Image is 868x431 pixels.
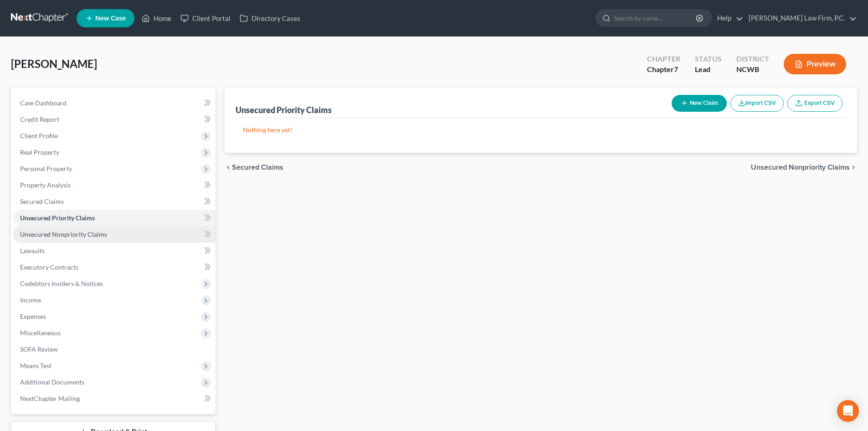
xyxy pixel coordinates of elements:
span: Real Property [20,148,59,156]
div: Lead [695,64,722,75]
div: Chapter [647,64,680,75]
a: [PERSON_NAME] Law Firm, P.C. [744,10,857,26]
button: Unsecured Nonpriority Claims chevron_right [751,164,857,171]
span: Secured Claims [20,197,64,205]
div: Chapter [647,54,680,64]
div: District [736,54,769,64]
span: Client Profile [20,132,58,140]
i: chevron_left [225,164,232,171]
span: NextChapter Mailing [20,395,80,402]
span: Property Analysis [20,181,71,189]
span: Personal Property [20,165,72,172]
div: Open Intercom Messenger [837,400,859,422]
span: Unsecured Priority Claims [20,214,95,222]
a: Case Dashboard [13,95,216,111]
span: Lawsuits [20,247,45,254]
button: Preview [784,54,846,74]
span: 7 [674,65,678,73]
span: Credit Report [20,115,59,123]
span: [PERSON_NAME] [11,57,97,70]
span: Income [20,296,41,304]
span: Unsecured Nonpriority Claims [751,164,850,171]
a: Export CSV [787,95,842,112]
a: Property Analysis [13,177,216,193]
span: Additional Documents [20,378,84,386]
a: Credit Report [13,111,216,128]
i: chevron_right [850,164,857,171]
p: Nothing here yet! [243,125,839,135]
div: Unsecured Priority Claims [236,104,332,115]
a: Home [137,10,176,26]
span: New Case [95,15,126,22]
span: Miscellaneous [20,329,61,337]
button: Import CSV [730,95,784,112]
a: Lawsuits [13,243,216,259]
a: Executory Contracts [13,259,216,275]
a: Unsecured Nonpriority Claims [13,226,216,243]
button: chevron_left Secured Claims [225,164,283,171]
div: Status [695,54,722,64]
a: NextChapter Mailing [13,390,216,407]
span: Codebtors Insiders & Notices [20,280,103,287]
a: Help [713,10,743,26]
a: Unsecured Priority Claims [13,210,216,226]
span: Executory Contracts [20,263,78,271]
span: Secured Claims [232,164,283,171]
button: New Claim [672,95,727,112]
span: Case Dashboard [20,99,67,107]
span: Means Test [20,362,51,369]
a: Client Portal [176,10,235,26]
a: Directory Cases [235,10,305,26]
input: Search by name... [614,10,697,26]
span: Unsecured Nonpriority Claims [20,230,107,238]
a: Secured Claims [13,193,216,210]
a: SOFA Review [13,341,216,358]
span: Expenses [20,312,46,320]
div: NCWB [736,64,769,75]
span: SOFA Review [20,345,58,353]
